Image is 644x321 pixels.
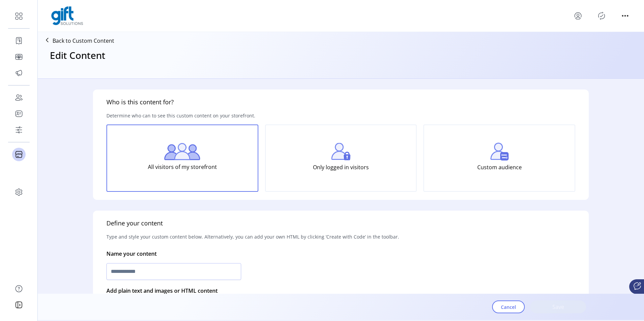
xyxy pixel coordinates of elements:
p: Add plain text and images or HTML content [106,281,218,300]
button: menu [620,10,631,21]
img: logo [51,6,83,25]
img: login-visitors.png [331,143,351,160]
p: Only logged in visitors [313,160,369,174]
h5: Who is this content for? [106,98,174,107]
p: Custom audience [477,160,522,174]
p: Determine who can to see this custom content on your storefront. [106,107,255,124]
p: Type and style your custom content below. Alternatively, you can add your own HTML by clicking ‘C... [106,228,399,246]
button: menu [573,10,583,21]
body: Rich Text Area. Press ALT-0 for help. [5,5,462,132]
h3: Edit Content [50,48,105,62]
button: Publisher Panel [596,10,607,21]
img: custom-visitors.png [490,143,509,160]
img: all-visitors.png [164,143,200,160]
p: All visitors of my storefront [148,160,217,174]
p: Back to Custom Content [53,37,114,45]
h5: Define your content [106,219,163,228]
p: Name your content [106,246,157,262]
span: Cancel [501,304,516,311]
button: Cancel [492,300,525,313]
